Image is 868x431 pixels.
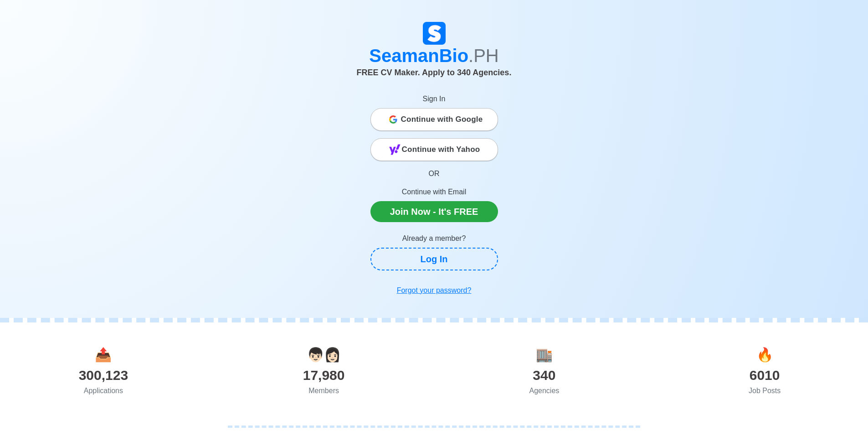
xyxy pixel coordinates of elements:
span: agencies [536,347,553,362]
div: Agencies [434,385,655,396]
p: Continue with Email [370,187,498,197]
img: Logo [423,22,446,45]
a: Forgot your password? [370,281,498,300]
span: jobs [756,347,773,362]
p: Already a member? [370,233,498,244]
span: FREE CV Maker. Apply to 340 Agencies. [357,68,512,77]
span: Continue with Google [401,110,483,129]
span: .PH [468,46,499,66]
button: Continue with Google [370,108,498,131]
p: Sign In [370,93,498,104]
button: Continue with Yahoo [370,138,498,161]
p: OR [370,168,498,179]
a: Log In [370,248,498,270]
div: 340 [434,365,655,385]
span: Continue with Yahoo [402,140,480,159]
div: 17,980 [214,365,434,385]
u: Forgot your password? [397,286,472,294]
span: applications [95,347,112,362]
a: Join Now - It's FREE [370,201,498,222]
div: Members [214,385,434,396]
span: users [307,347,341,362]
h1: SeamanBio [181,45,687,67]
